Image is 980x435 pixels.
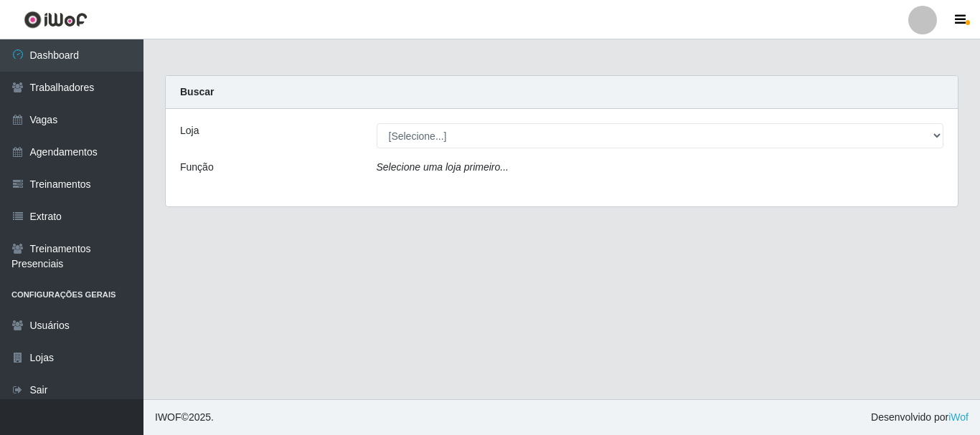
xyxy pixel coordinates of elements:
span: © 2025 . [155,410,214,425]
strong: Buscar [180,86,214,97]
label: Loja [180,123,199,138]
span: IWOF [155,411,182,423]
label: Função [180,160,214,175]
i: Selecione uma loja primeiro... [377,161,509,173]
span: Desenvolvido por [871,410,969,425]
a: iWof [948,411,969,423]
img: CoreUI Logo [24,11,88,29]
